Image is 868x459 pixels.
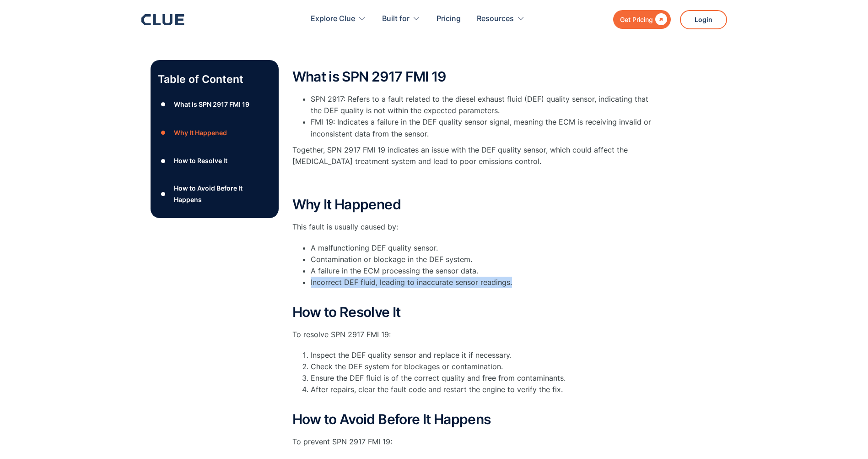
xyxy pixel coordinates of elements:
div: ● [158,126,169,140]
h2: What is SPN 2917 FMI 19 [292,69,658,84]
p: To resolve SPN 2917 FMI 19: [292,329,658,340]
li: Incorrect DEF fluid, leading to inaccurate sensor readings. [311,277,658,300]
div: Resources [477,5,525,33]
div: What is SPN 2917 FMI 19 [174,98,249,110]
div:  [653,14,667,25]
li: Check the DEF system for blockages or contamination. [311,361,658,372]
p: Together, SPN 2917 FMI 19 indicates an issue with the DEF quality sensor, which could affect the ... [292,144,658,167]
li: SPN 2917: Refers to a fault related to the diesel exhaust fluid (DEF) quality sensor, indicating ... [311,93,658,116]
div: Explore Clue [311,5,366,33]
h2: How to Avoid Before It Happens [292,412,658,427]
p: To prevent SPN 2917 FMI 19: [292,436,658,448]
div: ● [158,154,169,168]
h2: How to Resolve It [292,305,658,320]
li: After repairs, clear the fault code and restart the engine to verify the fix. [311,384,658,407]
p: This fault is usually caused by: [292,221,658,233]
p: ‍ [292,176,658,188]
a: ●Why It Happened [158,126,271,140]
div: Explore Clue [311,5,355,33]
li: Ensure the DEF fluid is of the correct quality and free from contaminants. [311,372,658,384]
div: Why It Happened [174,127,227,138]
a: Login [680,10,727,29]
a: Get Pricing [613,10,671,29]
div: Resources [477,5,514,33]
div: Built for [382,5,421,33]
p: Table of Content [158,72,271,87]
a: ●What is SPN 2917 FMI 19 [158,98,271,111]
a: ●How to Avoid Before It Happens [158,182,271,205]
li: Inspect the DEF quality sensor and replace it if necessary. [311,350,658,361]
div: ● [158,187,169,201]
a: ●How to Resolve It [158,154,271,168]
div: How to Avoid Before It Happens [174,182,271,205]
li: Contamination or blockage in the DEF system. [311,254,658,265]
div: Get Pricing [620,14,653,25]
li: FMI 19: Indicates a failure in the DEF quality sensor signal, meaning the ECM is receiving invali... [311,116,658,139]
div: How to Resolve It [174,155,227,166]
div: ● [158,98,169,111]
li: A failure in the ECM processing the sensor data. [311,265,658,277]
li: A malfunctioning DEF quality sensor. [311,242,658,254]
h2: Why It Happened [292,197,658,212]
div: Built for [382,5,410,33]
a: Pricing [437,5,461,33]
